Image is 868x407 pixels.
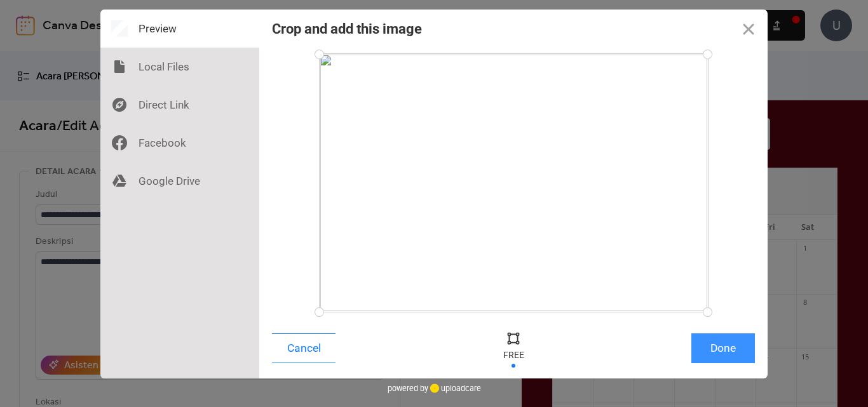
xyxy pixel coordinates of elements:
button: Cancel [272,333,336,363]
button: Done [691,333,755,363]
button: Close [729,10,768,48]
div: Local Files [100,48,259,86]
a: uploadcare [428,384,481,393]
div: powered by [388,378,481,397]
div: Google Drive [100,162,259,200]
div: Facebook [100,124,259,162]
div: Preview [100,10,259,48]
div: Direct Link [100,86,259,124]
div: Crop and add this image [272,21,422,37]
